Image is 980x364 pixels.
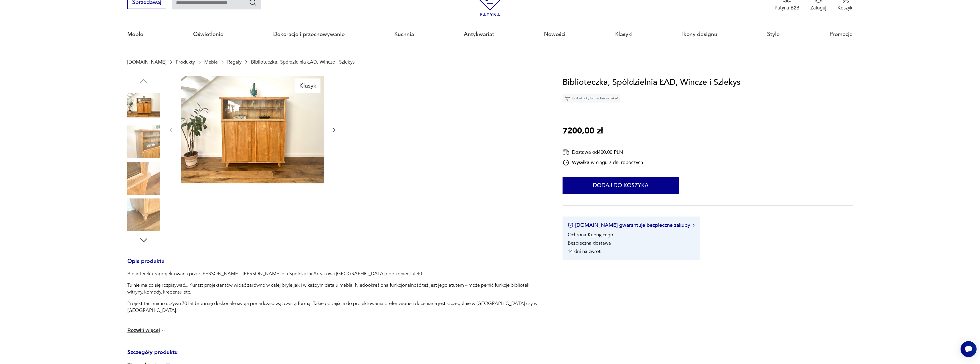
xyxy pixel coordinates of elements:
li: 14 dni na zwrot [568,248,601,255]
a: Kuchnia [394,21,414,48]
p: Koszyk [838,5,853,11]
a: Nowości [544,21,565,48]
p: Zaloguj [810,5,826,11]
button: Dodaj do koszyka [563,177,679,194]
a: Antykwariat [464,21,494,48]
h3: Szczegóły produktu [127,350,546,362]
a: Promocje [829,21,853,48]
div: Unikat - tylko jedna sztuka! [563,94,620,103]
a: Sprzedawaj [127,1,166,5]
p: Projekt ten, mimo upływu 70 lat broni się doskonale swoją ponadczasową, czystą formą. Takie podej... [127,300,546,314]
a: Produkty [176,59,195,65]
a: Style [767,21,780,48]
li: Bezpieczna dostawa [568,240,611,246]
img: Zdjęcie produktu Biblioteczka, Spółdzielnia ŁAD, Wincze i Szlekys [127,198,160,231]
p: Patyna B2B [775,5,799,11]
img: Zdjęcie produktu Biblioteczka, Spółdzielnia ŁAD, Wincze i Szlekys [127,125,160,158]
div: Klasyk [295,78,321,93]
a: Meble [204,59,218,65]
h3: Opis produktu [127,259,546,271]
div: Dostawa od 400,00 PLN [563,149,643,156]
iframe: Smartsupp widget button [961,341,977,357]
img: Ikona diamentu [565,96,570,101]
p: Znawcy tematu wiedzą jak unikatowy jest to mebel. Nigdy nie myślałbym o jego sprzedaży, gdyby nie... [127,318,546,332]
img: Ikona dostawy [563,149,569,156]
a: Meble [127,21,143,48]
p: Biblioteczka, Spółdzielnia ŁAD, Wincze i Szlekys [251,59,355,65]
button: [DOMAIN_NAME] gwarantuje bezpieczne zakupy [568,222,694,229]
button: Rozwiń więcej [127,328,166,333]
img: chevron down [161,328,166,333]
img: Zdjęcie produktu Biblioteczka, Spółdzielnia ŁAD, Wincze i Szlekys [181,76,324,184]
a: [DOMAIN_NAME] [127,59,166,65]
a: Ikony designu [682,21,717,48]
li: Ochrona Kupującego [568,231,613,238]
p: Tu nie ma co się rozpisywać... Kunszt projektantów widać zarówno w całej bryle jak i w każdym det... [127,282,546,296]
img: Zdjęcie produktu Biblioteczka, Spółdzielnia ŁAD, Wincze i Szlekys [127,89,160,122]
p: Biblioteczka zaprojektowana przez [PERSON_NAME] i [PERSON_NAME] dla Spółdzielni Artystów i [GEOGR... [127,270,546,277]
a: Klasyki [615,21,633,48]
div: Wysyłka w ciągu 7 dni roboczych [563,159,643,166]
img: Ikona strzałki w prawo [693,224,694,227]
h1: Biblioteczka, Spółdzielnia ŁAD, Wincze i Szlekys [563,76,741,89]
a: Oświetlenie [193,21,223,48]
img: Zdjęcie produktu Biblioteczka, Spółdzielnia ŁAD, Wincze i Szlekys [127,162,160,195]
a: Dekoracje i przechowywanie [273,21,345,48]
a: Regały [227,59,241,65]
img: Ikona certyfikatu [568,223,573,228]
p: 7200,00 zł [563,125,603,138]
